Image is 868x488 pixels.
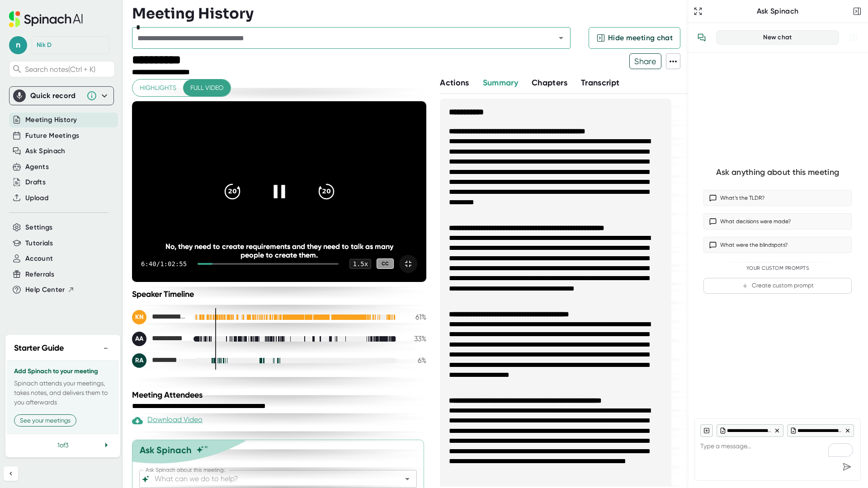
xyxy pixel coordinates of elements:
span: Actions [440,78,469,88]
div: 6 % [404,356,426,365]
button: Summary [483,77,518,89]
button: Open [401,473,414,485]
span: Summary [483,78,518,88]
span: Hide meeting chat [608,33,673,43]
button: Help Center [25,285,75,295]
span: Full video [190,82,223,94]
span: Help Center [25,285,65,295]
button: Share [629,53,661,69]
button: Expand to Ask Spinach page [692,5,704,18]
span: Share [630,53,661,69]
button: Tutorials [25,238,53,249]
div: Ask anything about this meeting [716,167,839,178]
button: Open [555,32,567,44]
div: Send message [839,459,855,475]
div: AA [132,332,146,346]
textarea: To enrich screen reader interactions, please activate Accessibility in Grammarly extension settings [700,437,855,459]
div: Kristina Novokreshchenova [132,310,186,324]
button: Upload [25,193,48,203]
span: n [9,36,27,54]
button: Close conversation sidebar [851,5,863,18]
button: Hide meeting chat [589,27,680,49]
h3: Add Spinach to your meeting [14,368,112,375]
button: Referrals [25,269,54,280]
div: Speaker Timeline [132,289,426,299]
button: What were the blindspots? [703,237,852,253]
div: KN [132,310,146,324]
button: Actions [440,77,469,89]
div: Your Custom Prompts [703,265,852,272]
div: Ask Spinach [704,7,851,16]
button: Create custom prompt [703,278,852,294]
button: Transcript [581,77,620,89]
button: Agents [25,162,49,172]
div: RA [132,353,146,368]
button: Ask Spinach [25,146,66,156]
span: Highlights [140,82,176,94]
div: Quick record [30,91,82,100]
div: Amara Anwar [132,332,186,346]
span: 1 of 3 [57,441,68,449]
div: CC [377,258,394,269]
div: 61 % [404,313,426,321]
div: No, they need to create requirements and they need to talk as many people to create them. [161,242,397,259]
button: What decisions were made? [703,213,852,230]
div: 1.5 x [349,259,371,269]
h2: Starter Guide [14,342,64,354]
div: 6:40 / 1:02:55 [141,260,187,267]
span: Transcript [581,78,620,88]
button: Highlights [132,80,184,96]
button: Meeting History [25,115,77,125]
h3: Meeting History [132,5,254,22]
div: Nik D [37,41,52,49]
button: Settings [25,222,53,233]
span: Search notes (Ctrl + K) [25,65,112,74]
div: New chat [722,33,833,42]
button: Collapse sidebar [4,466,18,481]
span: Chapters [532,78,567,88]
p: Spinach attends your meetings, takes notes, and delivers them to you afterwards [14,379,112,407]
button: Drafts [25,177,46,188]
button: Account [25,253,53,264]
div: 33 % [404,334,426,343]
div: Ask Spinach [140,445,192,455]
div: Quick record [13,87,110,105]
div: Meeting Attendees [132,390,429,400]
button: Future Meetings [25,131,79,141]
button: What’s the TLDR? [703,190,852,206]
button: − [100,342,112,355]
button: Full video [183,80,231,96]
input: What can we do to help? [153,473,387,485]
div: Download Video [132,415,203,426]
button: See your meetings [14,414,76,427]
button: Chapters [532,77,567,89]
button: View conversation history [693,28,711,47]
div: Rob Athas [132,353,186,368]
